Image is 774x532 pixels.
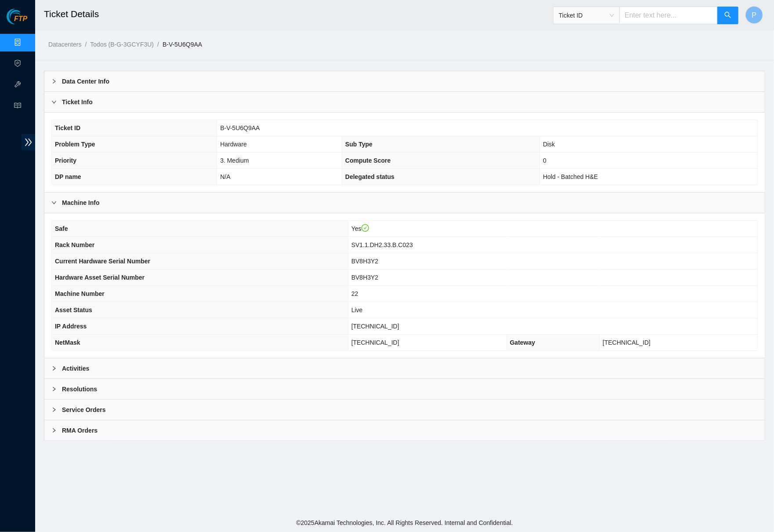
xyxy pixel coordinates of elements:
span: Machine Number [55,290,105,297]
span: BV8H3Y2 [351,274,378,281]
span: DP name [55,173,81,180]
span: Hold - Batched H&E [543,173,598,180]
span: Rack Number [55,241,94,248]
span: Hardware [220,141,247,148]
div: Ticket Info [44,92,765,112]
span: FTP [14,15,27,23]
span: / [157,41,159,48]
span: read [14,98,21,116]
button: P [745,6,763,24]
b: Activities [62,364,89,373]
div: Data Center Info [44,71,765,91]
span: Sub Type [345,141,373,148]
span: Compute Score [345,157,391,164]
span: Ticket ID [55,124,80,131]
span: Disk [543,141,555,148]
span: N/A [220,173,230,180]
span: / [85,41,87,48]
span: Delegated status [345,173,394,180]
span: 0 [543,157,546,164]
span: [TECHNICAL_ID] [603,339,651,346]
b: Resolutions [62,384,97,394]
a: Todos (B-G-3GCYF3U) [90,41,154,48]
b: Machine Info [62,198,100,208]
span: right [51,79,57,84]
span: Asset Status [55,306,92,313]
span: Safe [55,225,68,232]
b: RMA Orders [62,426,98,435]
span: Gateway [510,339,535,346]
span: double-right [22,134,35,150]
span: right [51,99,57,105]
a: Akamai TechnologiesFTP [7,16,27,27]
span: Ticket ID [559,9,614,22]
span: 3. Medium [220,157,249,164]
span: SV1.1.DH2.33.B.C023 [351,241,413,248]
span: check-circle [362,224,369,232]
span: Yes [351,225,369,232]
b: Ticket Info [62,97,93,107]
span: Priority [55,157,76,164]
span: Problem Type [55,141,95,148]
div: RMA Orders [44,420,765,441]
div: Machine Info [44,193,765,213]
span: right [51,366,57,371]
button: search [717,7,738,24]
span: Hardware Asset Serial Number [55,274,145,281]
div: Activities [44,358,765,379]
span: NetMask [55,339,80,346]
span: BV8H3Y2 [351,258,378,265]
footer: © 2025 Akamai Technologies, Inc. All Rights Reserved. Internal and Confidential. [35,514,774,532]
span: IP Address [55,323,87,330]
span: 22 [351,290,358,297]
a: B-V-5U6Q9AA [163,41,202,48]
div: Resolutions [44,379,765,399]
span: right [51,386,57,392]
span: P [752,10,757,21]
b: Data Center Info [62,77,109,86]
span: [TECHNICAL_ID] [351,339,399,346]
input: Enter text here... [619,7,718,24]
span: [TECHNICAL_ID] [351,323,399,330]
span: right [51,200,57,205]
img: Akamai Technologies [7,9,44,24]
span: Live [351,306,363,313]
span: right [51,428,57,433]
a: Datacenters [48,41,81,48]
b: Service Orders [62,405,106,415]
span: search [724,11,731,20]
span: Current Hardware Serial Number [55,258,150,265]
div: Service Orders [44,400,765,420]
span: right [51,407,57,412]
span: B-V-5U6Q9AA [220,124,260,131]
